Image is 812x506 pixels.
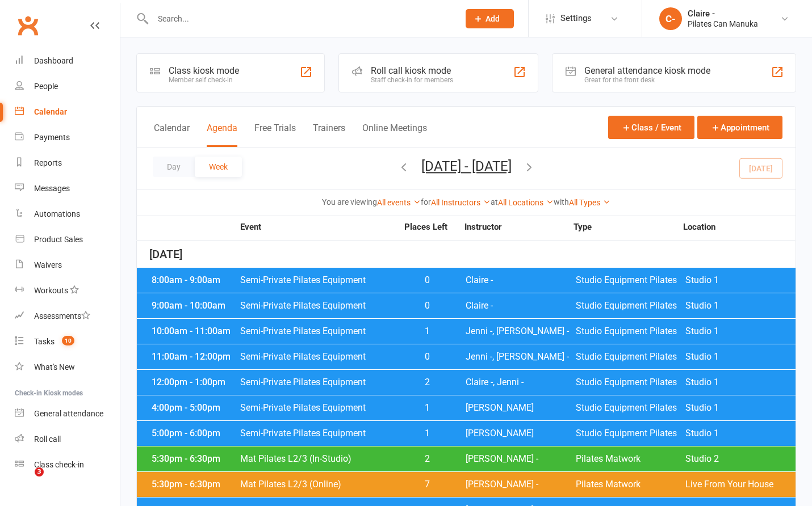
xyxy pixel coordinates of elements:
[685,378,796,387] span: Studio 1
[313,123,345,147] button: Trainers
[15,303,120,329] a: Assessments
[15,452,120,478] a: Class kiosk mode
[15,401,120,427] a: General attendance kiosk mode
[149,276,240,285] div: 8:00am - 9:00am
[15,227,120,252] a: Product Sales
[659,7,682,30] div: C-
[34,286,68,295] div: Workouts
[15,150,120,176] a: Reports
[15,48,120,74] a: Dashboard
[34,460,84,469] div: Class check-in
[34,409,103,418] div: General attendance
[240,327,397,336] span: Semi-Private Pilates Equipment
[34,56,73,65] div: Dashboard
[362,123,427,147] button: Online Meetings
[377,198,421,207] a: All events
[34,184,70,193] div: Messages
[685,301,796,310] span: Studio 1
[697,116,782,139] button: Appointment
[466,429,576,438] span: [PERSON_NAME]
[15,201,120,227] a: Automations
[608,116,694,139] button: Class / Event
[240,352,397,361] span: Semi-Private Pilates Equipment
[466,301,576,310] span: Claire -
[34,158,62,167] div: Reports
[466,9,514,28] button: Add
[431,198,491,207] a: All Instructors
[149,429,240,438] div: 5:00pm - 6:00pm
[397,378,457,387] span: 2
[574,223,683,231] strong: Type
[149,403,240,412] div: 4:00pm - 5:00pm
[466,352,576,361] span: Jenni -, [PERSON_NAME] -
[421,197,431,206] strong: for
[240,301,397,310] span: Semi-Private Pilates Equipment
[149,378,240,387] div: 12:00pm - 1:00pm
[15,278,120,303] a: Workouts
[15,176,120,201] a: Messages
[396,223,456,231] strong: Places Left
[576,403,686,412] span: Studio Equipment Pilates
[240,378,397,387] span: Semi-Private Pilates Equipment
[371,76,453,84] div: Staff check-in for members
[485,14,500,23] span: Add
[466,327,576,336] span: Jenni -, [PERSON_NAME] -
[576,429,686,438] span: Studio Equipment Pilates
[397,429,457,438] span: 1
[15,252,120,278] a: Waivers
[240,429,397,438] span: Semi-Private Pilates Equipment
[397,480,457,489] span: 7
[683,223,793,231] strong: Location
[240,403,397,412] span: Semi-Private Pilates Equipment
[322,197,377,206] strong: You are viewing
[149,327,240,336] div: 10:00am - 11:00am
[584,76,710,84] div: Great for the front desk
[569,198,610,207] a: All Types
[169,76,239,84] div: Member self check-in
[685,276,796,285] span: Studio 1
[688,19,758,29] div: Pilates Can Manuka
[464,223,574,231] strong: Instructor
[34,260,62,269] div: Waivers
[576,378,686,387] span: Studio Equipment Pilates
[15,329,120,355] a: Tasks 10
[240,276,397,285] span: Semi-Private Pilates Equipment
[195,157,242,177] button: Week
[34,362,75,372] div: What's New
[576,454,686,463] span: Pilates Matwork
[576,276,686,285] span: Studio Equipment Pilates
[685,403,796,412] span: Studio 1
[466,454,576,463] span: [PERSON_NAME] -
[685,454,796,463] span: Studio 2
[169,65,239,76] div: Class kiosk mode
[34,235,83,244] div: Product Sales
[34,133,70,142] div: Payments
[154,123,190,147] button: Calendar
[34,337,55,346] div: Tasks
[240,454,397,463] span: Mat Pilates L2/3 (In-Studio)
[11,467,39,495] iframe: Intercom live chat
[371,65,453,76] div: Roll call kiosk mode
[498,198,554,207] a: All Locations
[576,301,686,310] span: Studio Equipment Pilates
[15,427,120,452] a: Roll call
[397,454,457,463] span: 2
[149,454,240,463] div: 5:30pm - 6:30pm
[685,352,796,361] span: Studio 1
[688,9,758,19] div: Claire -
[34,435,61,444] div: Roll call
[153,157,195,177] button: Day
[35,467,44,477] span: 3
[34,107,67,116] div: Calendar
[207,123,237,147] button: Agenda
[15,99,120,125] a: Calendar
[685,327,796,336] span: Studio 1
[254,123,296,147] button: Free Trials
[576,352,686,361] span: Studio Equipment Pilates
[15,125,120,150] a: Payments
[62,336,74,345] span: 10
[466,480,576,489] span: [PERSON_NAME] -
[34,209,80,218] div: Automations
[149,352,240,361] div: 11:00am - 12:00pm
[491,197,498,206] strong: at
